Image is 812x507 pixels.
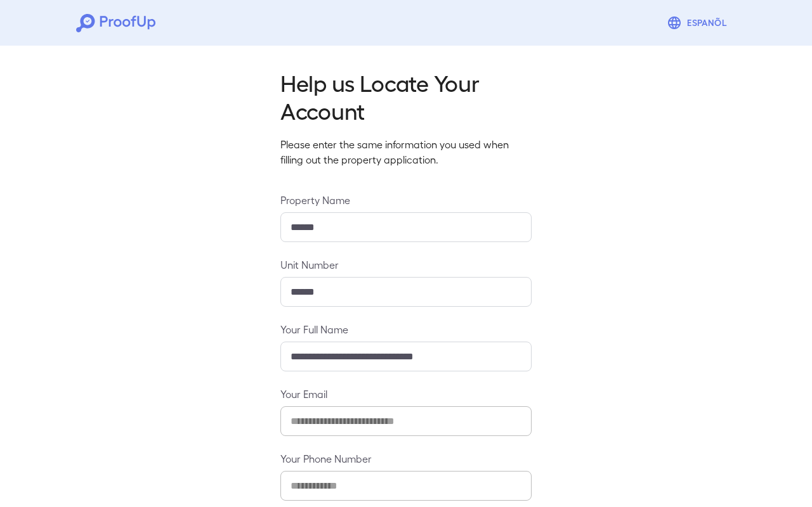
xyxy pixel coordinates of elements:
label: Property Name [280,193,532,207]
label: Unit Number [280,257,532,272]
h2: Help us Locate Your Account [280,68,532,124]
button: Espanõl [662,10,736,35]
label: Your Full Name [280,322,532,337]
p: Please enter the same information you used when filling out the property application. [280,137,532,167]
label: Your Phone Number [280,451,532,466]
label: Your Email [280,387,532,401]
